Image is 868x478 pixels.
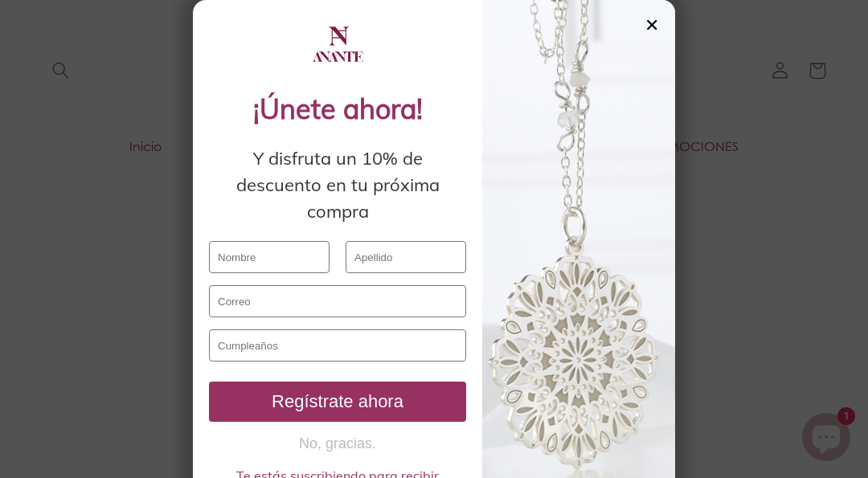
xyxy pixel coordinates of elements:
[346,241,466,273] input: Apellido
[209,285,466,317] input: Correo
[209,434,466,454] button: No, gracias.
[209,241,330,273] input: Nombre
[209,382,466,422] button: Regístrate ahora
[209,145,466,225] div: Y disfruta un 10% de descuento en tu próxima compra
[209,329,466,362] input: Cumpleaños
[309,16,366,72] img: logo
[645,16,659,34] div: ✕
[209,88,466,129] div: ¡Únete ahora!
[215,391,460,412] div: Regístrate ahora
